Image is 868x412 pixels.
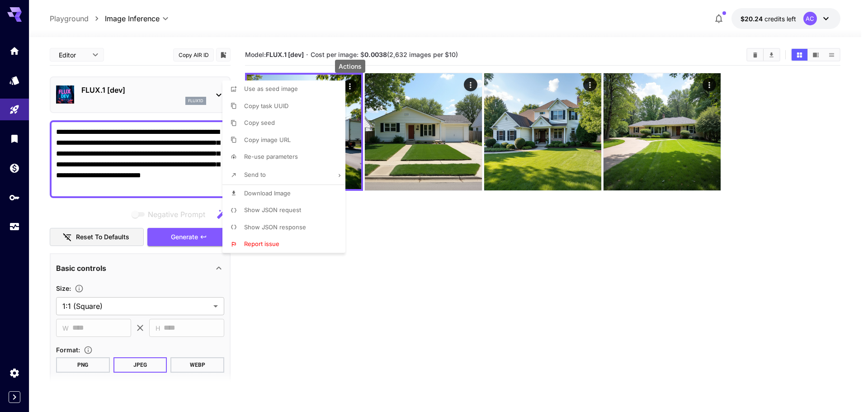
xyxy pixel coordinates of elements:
[244,119,275,126] span: Copy seed
[244,136,291,143] span: Copy image URL
[244,171,266,178] span: Send to
[335,60,365,73] div: Actions
[244,102,288,109] span: Copy task UUID
[244,223,306,231] span: Show JSON response
[244,240,279,247] span: Report issue
[244,206,301,213] span: Show JSON request
[244,189,291,197] span: Download Image
[244,153,298,160] span: Re-use parameters
[244,85,298,92] span: Use as seed image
